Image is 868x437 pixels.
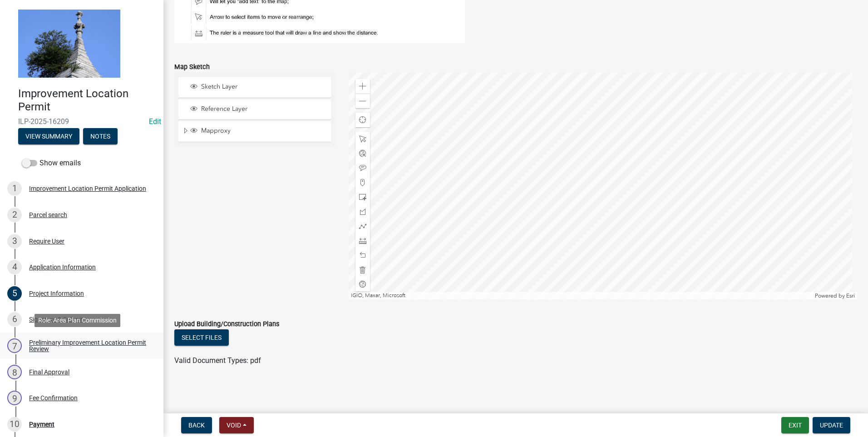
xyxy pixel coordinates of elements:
div: Project Information [29,290,84,297]
div: Improvement Location Permit Application [29,185,146,192]
h4: Improvement Location Permit [18,87,156,114]
wm-modal-confirm: Summary [18,133,79,140]
div: 5 [7,286,22,301]
div: Application Information [29,264,96,270]
button: Select files [174,329,229,346]
a: Edit [149,117,161,126]
div: Fee Confirmation [29,395,78,401]
div: 3 [7,234,22,248]
li: Reference Layer [178,99,331,120]
div: Role: Area Plan Commission [35,314,120,327]
div: 6 [7,312,22,327]
div: Find my location [355,113,370,127]
div: Preliminary Improvement Location Permit Review [29,339,149,352]
div: Payment [29,421,54,427]
button: View Summary [18,128,79,144]
span: Back [188,422,205,429]
div: Mapproxy [189,127,328,136]
span: Reference Layer [199,105,328,113]
div: Zoom out [355,94,370,108]
button: Exit [781,417,809,433]
a: Esri [846,293,855,299]
div: Reference Layer [189,105,328,114]
span: Mapproxy [199,127,328,135]
wm-modal-confirm: Notes [83,133,118,140]
button: Notes [83,128,118,144]
ul: Layer List [178,75,332,144]
div: 10 [7,417,22,432]
div: 1 [7,181,22,196]
span: Sketch Layer [199,83,328,91]
label: Show emails [22,158,81,169]
div: 4 [7,260,22,274]
div: 8 [7,365,22,379]
img: Decatur County, Indiana [18,10,120,78]
li: Sketch Layer [178,77,331,98]
label: Map Sketch [174,64,210,70]
div: Sketch Layer [189,83,328,92]
span: Update [820,422,843,429]
div: Powered by [813,292,857,299]
span: ILP-2025-16209 [18,117,145,126]
button: Void [219,417,254,433]
div: Require User [29,238,64,244]
div: Zoom in [355,79,370,94]
div: IGIO, Maxar, Microsoft [349,292,813,299]
div: Parcel search [29,212,67,218]
div: 7 [7,338,22,353]
div: Signature & Submit [29,316,83,323]
span: Void [227,422,241,429]
li: Mapproxy [178,121,331,142]
div: 2 [7,208,22,222]
span: Expand [182,127,189,136]
button: Update [813,417,850,433]
span: Valid Document Types: pdf [174,356,261,365]
label: Upload Building/Construction Plans [174,321,279,328]
div: Final Approval [29,369,69,375]
wm-modal-confirm: Edit Application Number [149,117,161,126]
div: 9 [7,391,22,405]
button: Back [181,417,212,433]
